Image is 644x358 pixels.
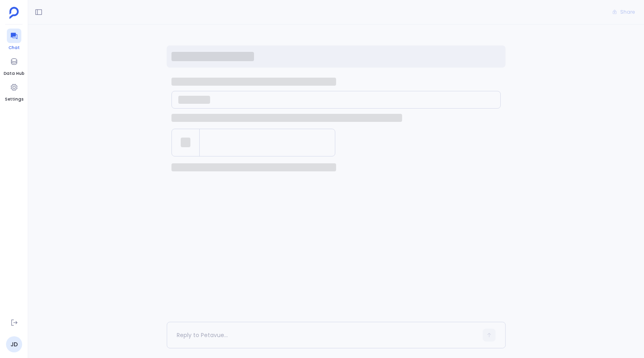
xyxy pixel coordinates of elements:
img: petavue logo [9,7,19,19]
span: Settings [5,96,23,103]
a: Data Hub [4,54,24,77]
span: Chat [7,45,21,51]
a: JD [6,336,22,352]
a: Settings [5,80,23,103]
a: Chat [7,29,21,51]
span: Data Hub [4,70,24,77]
